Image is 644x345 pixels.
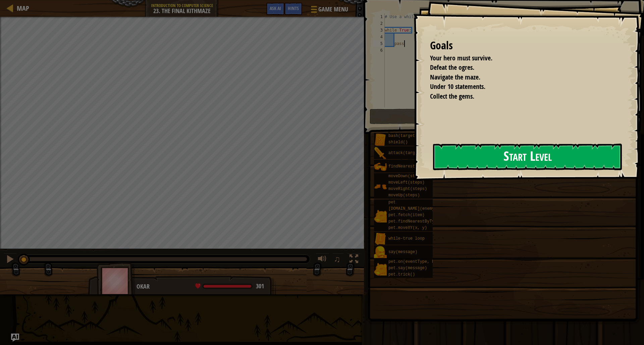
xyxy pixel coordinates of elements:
[388,174,425,179] span: moveDown(steps)
[17,4,29,13] span: Map
[388,164,432,169] span: findNearestEnemy()
[430,38,621,53] div: Goals
[430,92,474,101] span: Collect the gems.
[388,219,453,224] span: pet.findNearestByType(type)
[388,134,417,138] span: bash(target)
[430,63,474,72] span: Defeat the ogres.
[388,187,427,191] span: moveRight(steps)
[11,334,19,342] button: Ask AI
[388,259,451,264] span: pet.on(eventType, handler)
[388,193,420,198] span: moveUp(steps)
[422,82,619,92] li: Under 10 statements.
[334,254,340,264] span: ♫
[288,5,299,11] span: Hints
[422,53,619,63] li: Your hero must survive.
[388,236,425,241] span: while-true loop
[256,282,264,290] span: 301
[318,5,348,14] span: Game Menu
[430,53,492,62] span: Your hero must survive.
[430,82,485,91] span: Under 10 statements.
[388,226,427,230] span: pet.moveXY(x, y)
[374,160,387,173] img: portrait.png
[388,200,396,205] span: pet
[422,72,619,82] li: Navigate the maze.
[373,27,385,34] div: 3
[195,283,264,289] div: health: 301 / 301
[388,213,425,217] span: pet.fetch(item)
[388,206,437,211] span: [DOMAIN_NAME](enemy)
[388,266,427,270] span: pet.say(message)
[332,253,344,267] button: ♫
[373,34,385,40] div: 4
[373,47,385,54] div: 6
[430,72,480,82] span: Navigate the maze.
[373,20,385,27] div: 2
[374,233,387,245] img: portrait.png
[374,134,387,146] img: portrait.png
[374,180,387,193] img: portrait.png
[3,253,17,267] button: ⌘ + P: Pause
[388,180,425,185] span: moveLeft(steps)
[374,210,387,223] img: portrait.png
[306,3,352,18] button: Game Menu
[422,92,619,101] li: Collect the gems.
[388,250,417,254] span: say(message)
[347,253,361,267] button: Toggle fullscreen
[433,144,622,170] button: Start Level
[374,246,387,259] img: portrait.png
[388,140,408,145] span: shield()
[388,151,422,155] span: attack(target)
[137,282,269,291] div: Okar
[97,262,136,299] img: thang_avatar_frame.png
[370,109,634,124] button: Run ⇧↵
[374,263,387,276] img: portrait.png
[266,3,284,15] button: Ask AI
[373,13,385,20] div: 1
[374,147,387,160] img: portrait.png
[373,40,385,47] div: 5
[388,272,415,277] span: pet.trick()
[316,253,329,267] button: Adjust volume
[422,63,619,72] li: Defeat the ogres.
[13,4,29,13] a: Map
[270,5,281,11] span: Ask AI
